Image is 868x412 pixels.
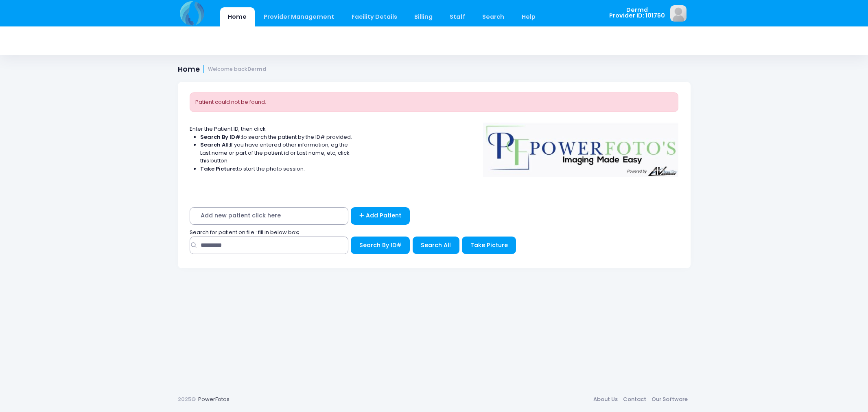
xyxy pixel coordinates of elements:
span: Add new patient click here [190,207,348,225]
button: Search By ID# [351,237,410,254]
h1: Home [178,65,267,74]
span: Take Picture [470,241,508,249]
a: Provider Management [256,7,342,26]
a: PowerFotos [198,395,230,403]
a: Home [220,7,255,26]
span: Dermd Provider ID: 101750 [609,7,665,19]
button: Take Picture [462,237,516,254]
div: Patient could not be found. [190,92,679,112]
a: Billing [406,7,440,26]
strong: Search All: [200,141,230,149]
span: 2025© [178,395,196,403]
a: About Us [591,392,621,407]
a: Contact [621,392,649,407]
img: Logo [479,117,682,178]
a: Search [474,7,512,26]
a: Our Software [649,392,691,407]
strong: Dermd [247,66,266,72]
small: Welcome back [208,66,266,72]
li: to start the photo session. [200,165,352,173]
button: Search All [413,237,459,254]
a: Add Patient [351,207,410,225]
span: Search for patient on file : fill in below box; [190,228,299,236]
img: image [670,5,687,22]
a: Staff [442,7,473,26]
span: Enter the Patient ID, then click [190,125,266,133]
li: If you have entered other information, eg the Last name or part of the patient id or Last name, e... [200,141,352,165]
strong: Search By ID#: [200,133,242,141]
span: Search All [421,241,451,249]
span: Search By ID# [359,241,402,249]
a: Facility Details [343,7,405,26]
a: Help [514,7,543,26]
li: to search the patient by the ID# provided. [200,133,352,141]
strong: Take Picture: [200,165,237,173]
